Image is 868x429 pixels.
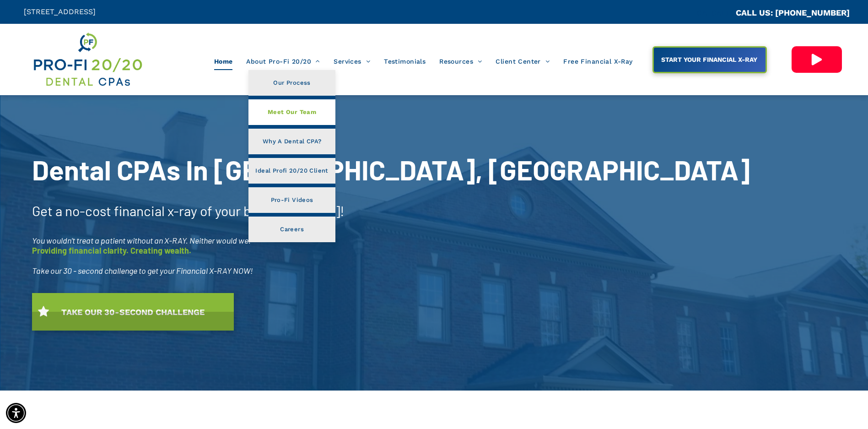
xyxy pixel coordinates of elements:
[32,293,234,331] a: TAKE OUR 30-SECOND CHALLENGE
[268,106,316,118] span: Meet Our Team
[248,187,335,213] a: Pro-Fi Videos
[736,8,850,17] a: CALL US: [PHONE_NUMBER]
[248,158,335,184] a: Ideal Profi 20/20 Client
[280,223,304,235] span: Careers
[263,136,322,147] span: Why A Dental CPA?
[200,202,345,219] span: of your business [DATE]!
[239,53,327,70] a: About Pro-Fi 20/20
[489,53,556,70] a: Client Center
[6,403,26,423] div: Accessibility Menu
[697,9,736,17] span: CA::CALLC
[207,53,240,70] a: Home
[255,165,328,177] span: Ideal Profi 20/20 Client
[32,245,191,255] span: Providing financial clarity. Creating wealth.
[248,217,335,242] a: Careers
[58,303,208,321] span: TAKE OUR 30-SECOND CHALLENGE
[327,53,377,70] a: Services
[271,194,313,206] span: Pro-Fi Videos
[32,31,143,88] img: Get Dental CPA Consulting, Bookkeeping, & Bank Loans
[32,153,750,186] span: Dental CPAs In [GEOGRAPHIC_DATA], [GEOGRAPHIC_DATA]
[273,77,310,89] span: Our Process
[24,7,96,16] span: [STREET_ADDRESS]
[32,202,62,219] span: Get a
[432,53,489,70] a: Resources
[377,53,432,70] a: Testimonials
[248,129,335,154] a: Why A Dental CPA?
[246,53,320,70] span: About Pro-Fi 20/20
[65,202,197,219] span: no-cost financial x-ray
[658,51,760,68] span: START YOUR FINANCIAL X-RAY
[32,235,251,245] span: You wouldn’t treat a patient without an X-RAY. Neither would we.
[248,70,335,96] a: Our Process
[32,266,253,276] span: Take our 30 - second challenge to get your Financial X-RAY NOW!
[248,99,335,125] a: Meet Our Team
[556,53,639,70] a: Free Financial X-Ray
[652,46,767,73] a: START YOUR FINANCIAL X-RAY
